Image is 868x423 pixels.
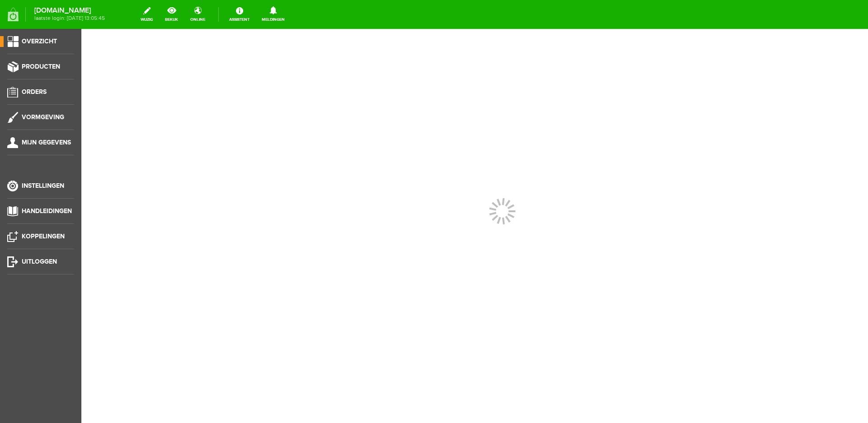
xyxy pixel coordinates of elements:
span: Handleidingen [22,207,72,215]
a: Meldingen [256,5,290,24]
a: bekijk [160,5,184,24]
a: Assistent [224,5,255,24]
span: Vormgeving [22,113,64,121]
span: Koppelingen [22,232,65,240]
a: online [185,5,211,24]
span: laatste login: [DATE] 13:05:45 [34,16,105,21]
strong: [DOMAIN_NAME] [34,8,105,13]
span: Uitloggen [22,258,57,265]
span: Producten [22,63,60,70]
span: Orders [22,88,47,96]
span: Instellingen [22,182,64,190]
span: Mijn gegevens [22,139,71,146]
a: wijzig [135,5,158,24]
span: Overzicht [22,37,57,45]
